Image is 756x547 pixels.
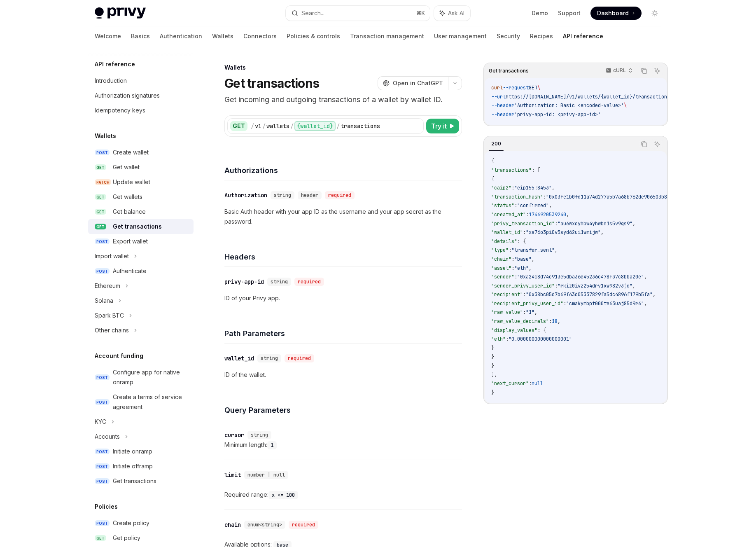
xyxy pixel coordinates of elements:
[243,26,277,46] a: Connectors
[336,122,340,130] div: /
[491,247,509,253] span: "type"
[95,238,110,245] span: POST
[491,309,523,316] span: "raw_value"
[491,220,555,227] span: "privy_transaction_id"
[224,76,319,91] h1: Get transactions
[95,463,110,470] span: POST
[113,162,140,172] div: Get wallet
[224,165,462,176] h4: Authorizations
[491,300,563,307] span: "recipient_privy_user_id"
[639,139,649,150] button: Copy the contents from the code block
[255,122,261,130] div: v1
[514,265,529,271] span: "eth"
[590,7,642,20] a: Dashboard
[95,502,118,512] h5: Policies
[88,204,194,219] a: GETGet balance
[131,26,150,46] a: Basics
[224,278,264,286] div: privy-app-id
[529,265,532,271] span: ,
[537,327,546,334] span: : {
[506,94,670,100] span: https://[DOMAIN_NAME]/v1/wallets/{wallet_id}/transactions
[224,94,462,105] p: Get incoming and outgoing transactions of a wallet by wallet ID.
[88,175,194,189] a: PATCHUpdate wallet
[491,176,494,182] span: {
[517,202,549,209] span: "confirmed"
[558,9,581,17] a: Support
[247,472,285,478] span: number | null
[555,247,558,253] span: ,
[341,122,380,130] div: transactions
[511,256,514,262] span: :
[514,202,517,209] span: :
[88,531,194,545] a: GETGet policy
[224,63,462,72] div: Wallets
[95,281,120,291] div: Ethereum
[491,111,514,118] span: --header
[95,150,110,156] span: POST
[534,309,537,316] span: ,
[509,336,572,342] span: "0.000000000000000001"
[95,59,135,69] h5: API reference
[88,73,194,88] a: Introduction
[491,102,514,109] span: --header
[95,251,129,261] div: Import wallet
[224,490,462,500] div: Required range:
[517,273,644,280] span: "0xa24c8d74c913e5dba36e45236c478f37c8bba20e"
[526,291,653,298] span: "0x38bc05d7b69f63d05337829fa5dc4896f179b5fa"
[526,309,534,316] span: "1"
[113,367,189,387] div: Configure app for native onramp
[491,84,503,91] span: curl
[325,191,355,199] div: required
[267,441,277,449] code: 1
[546,194,742,200] span: "0x03fe1b0fd11a74d277a5b7a68b762de906503b82cbce2fc791250fd2b77cf137"
[95,374,110,381] span: POST
[563,26,603,46] a: API reference
[88,189,194,204] a: GETGet wallets
[558,318,560,325] span: ,
[95,311,124,320] div: Spark BTC
[491,380,529,387] span: "next_cursor"
[224,207,462,227] p: Basic Auth header with your app ID as the username and your app secret as the password.
[491,265,511,271] span: "asset"
[491,238,517,245] span: "details"
[434,26,487,46] a: User management
[489,68,529,74] span: Get transactions
[491,194,543,200] span: "transaction_hash"
[523,309,526,316] span: :
[491,336,506,342] span: "eth"
[514,185,552,191] span: "eip155:8453"
[95,194,106,200] span: GET
[523,229,526,236] span: :
[271,278,288,285] span: string
[491,256,511,262] span: "chain"
[491,291,523,298] span: "recipient"
[393,79,443,87] span: Open in ChatGPT
[261,355,278,362] span: string
[491,372,497,378] span: ],
[511,265,514,271] span: :
[514,256,532,262] span: "base"
[537,84,540,91] span: \
[88,444,194,459] a: POSTInitiate onramp
[287,26,340,46] a: Policies & controls
[95,325,129,335] div: Other chains
[532,167,540,173] span: : [
[95,76,127,86] div: Introduction
[274,192,291,199] span: string
[491,345,494,351] span: }
[526,229,601,236] span: "xs76o3pi0v5syd62ui1wmijw"
[224,431,244,439] div: cursor
[113,446,152,456] div: Initiate onramp
[558,283,632,289] span: "rkiz0ivz254drv1xw982v3jq"
[113,222,162,231] div: Get transactions
[509,247,511,253] span: :
[506,336,509,342] span: :
[301,8,324,18] div: Search...
[552,318,558,325] span: 18
[566,211,569,218] span: ,
[88,516,194,531] a: POSTCreate policy
[511,247,555,253] span: "transfer_sent"
[95,432,120,442] div: Accounts
[95,296,113,306] div: Solana
[95,417,106,427] div: KYC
